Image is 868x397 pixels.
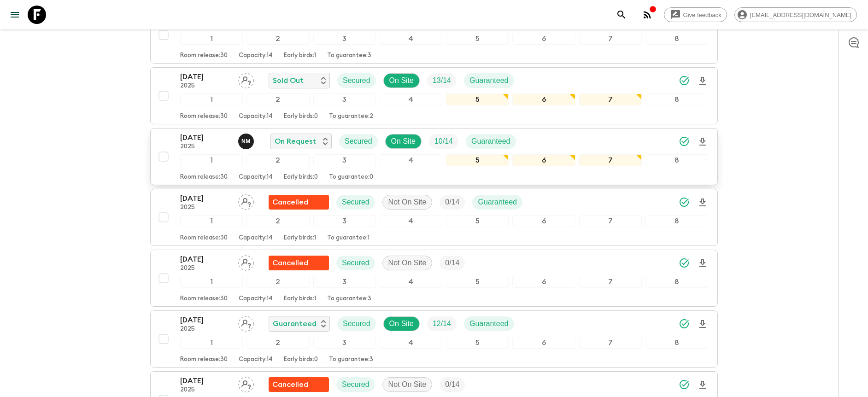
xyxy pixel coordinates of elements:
[246,154,309,166] div: 2
[697,258,708,269] svg: Download Onboarding
[239,356,273,363] p: Capacity: 14
[6,6,24,24] button: menu
[512,154,575,166] div: 6
[579,337,642,349] div: 7
[469,75,509,86] p: Guaranteed
[679,75,690,86] svg: Synced Successfully
[697,379,708,391] svg: Download Onboarding
[313,33,376,45] div: 3
[239,113,273,120] p: Capacity: 14
[336,377,375,392] div: Secured
[512,93,575,105] div: 6
[313,154,376,166] div: 3
[180,315,231,326] p: [DATE]
[313,215,376,227] div: 3
[180,33,243,45] div: 1
[645,276,708,288] div: 8
[246,276,309,288] div: 2
[645,337,708,349] div: 8
[478,197,517,208] p: Guaranteed
[327,234,369,242] p: To guarantee: 1
[383,316,420,331] div: On Site
[389,318,414,329] p: On Site
[327,295,371,303] p: To guarantee: 3
[180,276,243,288] div: 1
[180,154,243,166] div: 1
[238,197,254,204] span: Assign pack leader
[238,379,254,387] span: Assign pack leader
[180,204,231,211] p: 2025
[180,326,231,333] p: 2025
[446,154,509,166] div: 5
[645,33,708,45] div: 8
[180,254,231,265] p: [DATE]
[345,136,372,147] p: Secured
[180,375,231,386] p: [DATE]
[445,197,459,208] p: 0 / 14
[380,93,442,105] div: 4
[180,215,243,227] div: 1
[275,136,316,147] p: On Request
[150,310,718,368] button: [DATE]2025Assign pack leaderGuaranteedSecuredOn SiteTrip FillGuaranteed12345678Room release:30Cap...
[339,134,378,149] div: Secured
[342,197,369,208] p: Secured
[678,12,727,18] span: Give feedback
[180,52,228,59] p: Room release: 30
[342,257,369,269] p: Secured
[180,356,228,363] p: Room release: 30
[313,337,376,349] div: 3
[579,93,642,105] div: 7
[446,337,509,349] div: 5
[427,316,457,331] div: Trip Fill
[180,143,231,151] p: 2025
[445,257,459,269] p: 0 / 14
[382,195,433,210] div: Not On Site
[388,379,427,390] p: Not On Site
[238,136,256,144] span: Nabil Merri
[150,6,718,64] button: [DATE]2025Assign pack leaderFlash Pack cancellationSecuredNot On SiteTrip Fill12345678Room releas...
[612,6,631,24] button: search adventures
[238,319,254,326] span: Assign pack leader
[385,134,422,149] div: On Site
[329,113,373,120] p: To guarantee: 2
[382,256,433,270] div: Not On Site
[697,197,708,208] svg: Download Onboarding
[745,12,856,18] span: [EMAIL_ADDRESS][DOMAIN_NAME]
[734,7,857,22] div: [EMAIL_ADDRESS][DOMAIN_NAME]
[343,75,370,86] p: Secured
[512,33,575,45] div: 6
[284,234,316,242] p: Early birds: 1
[433,318,451,329] p: 12 / 14
[336,256,375,270] div: Secured
[380,276,442,288] div: 4
[645,215,708,227] div: 8
[380,337,442,349] div: 4
[238,134,256,149] button: NM
[433,75,451,86] p: 13 / 14
[427,73,457,88] div: Trip Fill
[388,257,427,269] p: Not On Site
[239,295,273,303] p: Capacity: 14
[180,82,231,90] p: 2025
[180,337,243,349] div: 1
[579,276,642,288] div: 7
[446,215,509,227] div: 5
[446,33,509,45] div: 5
[679,318,690,329] svg: Synced Successfully
[246,33,309,45] div: 2
[337,73,376,88] div: Secured
[343,318,370,329] p: Secured
[284,295,316,303] p: Early birds: 1
[329,356,373,363] p: To guarantee: 3
[150,250,718,307] button: [DATE]2025Assign pack leaderFlash Pack cancellationSecuredNot On SiteTrip Fill12345678Room releas...
[180,93,243,105] div: 1
[180,193,231,204] p: [DATE]
[273,318,317,329] p: Guaranteed
[664,7,727,22] a: Give feedback
[679,136,690,147] svg: Synced Successfully
[337,316,376,331] div: Secured
[434,136,453,147] p: 10 / 14
[150,67,718,124] button: [DATE]2025Assign pack leaderSold OutSecuredOn SiteTrip FillGuaranteed12345678Room release:30Capac...
[446,276,509,288] div: 5
[471,136,510,147] p: Guaranteed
